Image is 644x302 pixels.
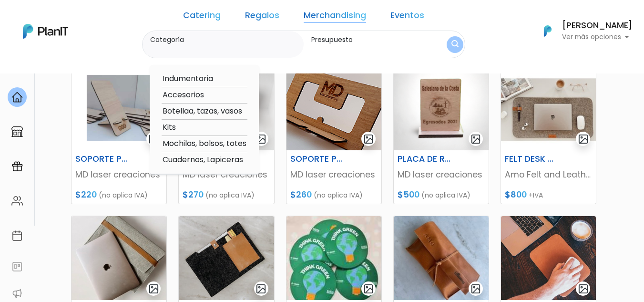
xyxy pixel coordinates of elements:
[99,190,148,200] span: (no aplica IVA)
[71,66,167,204] a: gallery-light SOPORTE PARA CELULAR EN MADERA MD laser creaciones $220 (no aplica IVA)
[162,73,247,85] option: Indumentaria
[314,190,363,200] span: (no aplica IVA)
[392,154,458,164] h6: PLACA DE RECONOCIMIENTO EN MADERA
[285,154,350,164] h6: SOPORTE PARA TABLET EN MADERA
[501,66,596,150] img: thumb_image__copia___copia___copia___copia___copia___copia___copia___copia___copia___copia___copi...
[25,57,168,76] div: J
[421,190,470,200] span: (no aplica IVA)
[363,283,374,294] img: gallery-light
[505,168,592,181] p: Amo Felt and Leather
[162,122,247,134] option: Kits
[72,66,166,150] img: thumb_Captura_de_pantalla_2024-09-06_105359.png
[501,66,596,204] a: gallery-light FELT DESK MAT Amo Felt and Leather $800 +IVA
[162,143,181,155] i: send
[11,92,23,103] img: home-e721727adea9d79c4d83392d1f703f7f8bce08238fde08b1acbfd93340b81755.svg
[11,230,23,241] img: calendar-87d922413cdce8b2cf7b7f5f62616a5cf9e4887200fb71536465627b3292af00.svg
[470,134,481,145] img: gallery-light
[286,66,382,204] a: gallery-light SOPORTE PARA TABLET EN MADERA MD laser creaciones $260 (no aplica IVA)
[77,57,96,76] img: user_04fe99587a33b9844688ac17b531be2b.png
[75,168,163,181] p: MD laser creaciones
[33,77,61,85] strong: PLAN IT
[162,89,247,101] option: Accesorios
[179,216,274,300] img: thumb_sobreklotzchico2.jpg
[148,73,162,87] i: keyboard_arrow_down
[505,189,527,200] span: $800
[562,21,633,30] h6: [PERSON_NAME]
[398,189,419,200] span: $500
[578,283,589,294] img: gallery-light
[304,11,366,23] a: Merchandising
[256,134,266,145] img: gallery-light
[501,216,596,300] img: thumb_WhatsApp_Image_2023-06-13_at_15.53.27.jpeg
[390,11,424,23] a: Eventos
[470,283,481,294] img: gallery-light
[290,189,312,200] span: $260
[529,190,543,200] span: +IVA
[25,67,168,127] div: PLAN IT Ya probaste PlanitGO? Vas a poder automatizarlas acciones de todo el año. Escribinos para...
[451,40,459,49] img: search_button-432b6d5273f82d61273b3651a40e1bd1b912527efae98b1b7a1b2c0702e16a8d.svg
[23,24,68,39] img: PlanIt Logo
[162,138,247,150] option: Mochilas, bolsos, totes
[394,66,489,150] img: thumb_Placa_de_reconocimiento_en_Madera-PhotoRoom.png
[256,283,266,294] img: gallery-light
[363,134,374,145] img: gallery-light
[537,21,558,42] img: PlanIt Logo
[183,11,221,23] a: Catering
[75,189,97,200] span: $220
[11,261,23,272] img: feedback-78b5a0c8f98aac82b08bfc38622c3050aee476f2c9584af64705fc4e61158814.svg
[86,48,105,67] img: user_d58e13f531133c46cb30575f4d864daf.jpeg
[11,195,23,207] img: people-662611757002400ad9ed0e3c099ab2801c6687ba6c219adb57efc949bc21e19d.svg
[562,34,633,41] p: Ver más opciones
[245,11,279,23] a: Regalos
[33,88,159,119] p: Ya probaste PlanitGO? Vas a poder automatizarlas acciones de todo el año. Escribinos para saber más!
[183,189,204,200] span: $270
[393,66,489,204] a: gallery-light PLACA DE RECONOCIMIENTO EN MADERA MD laser creaciones $500 (no aplica IVA)
[311,35,429,45] label: Presupuesto
[11,126,23,137] img: marketplace-4ceaa7011d94191e9ded77b95e3339b90024bf715f7c57f8cf31f2d8c509eaba.svg
[394,216,489,300] img: thumb_98536246-197E-4939-9F1F-5AA727C1F8E6.jpeg
[72,216,166,300] img: thumb_047DC430-BED6-4F8E-96A1-582C15DC527E.jpeg
[162,105,247,117] option: Botellaa, tazas, vasos
[150,35,300,45] label: Categoría
[11,288,23,299] img: partners-52edf745621dab592f3b2c58e3bca9d71375a7ef29c3b500c9f145b62cc070d4.svg
[162,154,247,166] option: Cuadernos, Lapiceras
[290,168,378,181] p: MD laser creaciones
[578,134,589,145] img: gallery-light
[205,190,255,200] span: (no aplica IVA)
[145,143,162,155] i: insert_emoticon
[50,145,145,155] span: ¡Escríbenos!
[70,154,135,164] h6: SOPORTE PARA CELULAR EN MADERA
[96,57,115,76] span: J
[532,19,633,43] button: PlanIt Logo [PERSON_NAME] Ver más opciones
[286,66,381,150] img: thumb_04_SoporteTablet.png
[398,168,485,181] p: MD laser creaciones
[11,161,23,172] img: campaigns-02234683943229c281be62815700db0a1741e53638e28bf9629b52c665b00959.svg
[499,154,565,164] h6: FELT DESK MAT
[148,134,159,145] img: gallery-light
[148,283,159,294] img: gallery-light
[286,216,381,300] img: thumb_WhatsApp_Image_2025-05-23_at_15.21.36.jpeg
